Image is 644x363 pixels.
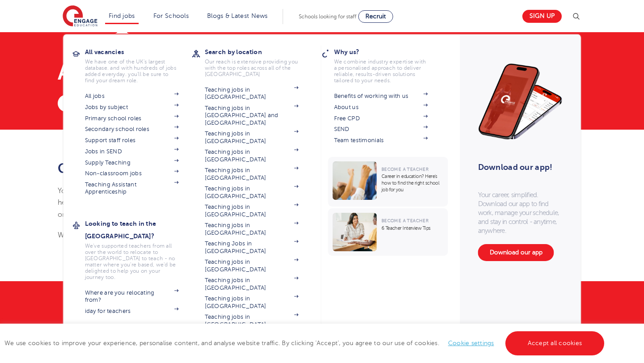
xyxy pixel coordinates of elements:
a: Looking to teach in the [GEOGRAPHIC_DATA]?We've supported teachers from all over the world to rel... [85,217,192,280]
h3: Download our app! [478,157,559,177]
a: All jobs [85,93,179,100]
p: We look forward to working with you! [58,229,406,241]
p: Career in education? Here’s how to find the right school job for you [381,173,444,193]
a: Back [58,95,95,112]
a: Secondary school roles [85,126,179,133]
a: Why us?We combine industry expertise with a personalised approach to deliver reliable, results-dr... [334,46,441,84]
span: Become a Teacher [381,167,428,172]
a: Teaching jobs in [GEOGRAPHIC_DATA] [205,148,299,163]
a: Teaching Jobs in [GEOGRAPHIC_DATA] [205,240,299,255]
h2: Great news! [58,161,406,176]
a: Blogs & Latest News [207,13,268,19]
p: Your career, simplified. Download our app to find work, manage your schedule, and stay in control... [478,190,563,235]
a: Cookie settings [448,340,494,346]
a: Teaching jobs in [GEOGRAPHIC_DATA] [205,258,299,273]
h3: Search by location [205,46,312,58]
a: Teaching jobs in [GEOGRAPHIC_DATA] [205,185,299,200]
a: Teaching jobs in [GEOGRAPHIC_DATA] [205,277,299,291]
a: For Schools [153,13,189,19]
a: All vacanciesWe have one of the UK's largest database. and with hundreds of jobs added everyday. ... [85,46,192,84]
a: iday for teachers [85,308,179,315]
a: Teaching Assistant Apprenticeship [85,181,179,196]
a: Become a TeacherCareer in education? Here’s how to find the right school job for you [328,157,450,207]
a: Teaching jobs in [GEOGRAPHIC_DATA] [205,203,299,218]
h3: Looking to teach in the [GEOGRAPHIC_DATA]? [85,217,192,242]
p: We have one of the UK's largest database. and with hundreds of jobs added everyday. you'll be sur... [85,59,179,84]
a: Benefits of working with us [334,93,428,100]
span: Schools looking for staff [299,13,356,20]
span: We use cookies to improve your experience, personalise content, and analyse website traffic. By c... [4,340,606,346]
a: Recruit [358,10,393,23]
p: We've supported teachers from all over the world to relocate to [GEOGRAPHIC_DATA] to teach - no m... [85,243,179,280]
a: About us [334,104,428,111]
a: Teaching jobs in [GEOGRAPHIC_DATA] [205,86,299,101]
p: We combine industry expertise with a personalised approach to deliver reliable, results-driven so... [334,59,428,84]
a: Download our app [478,244,554,261]
span: Recruit [365,13,386,20]
a: Teaching jobs in [GEOGRAPHIC_DATA] [205,295,299,310]
a: Teaching jobs in [GEOGRAPHIC_DATA] and [GEOGRAPHIC_DATA] [205,105,299,127]
a: Jobs by subject [85,104,179,111]
a: Search by locationOur reach is extensive providing you with the top roles across all of the [GEOG... [205,46,312,77]
a: Supply Teaching [85,159,179,166]
a: Become a Teacher6 Teacher Interview Tips [328,208,450,256]
a: Find jobs [109,13,135,19]
p: Your application has been submitted and our team will get right to work matching you to this role... [58,185,406,220]
a: Teaching jobs in [GEOGRAPHIC_DATA] [205,130,299,145]
h3: All vacancies [85,46,192,58]
a: SEND [334,126,428,133]
a: Accept all cookies [505,331,605,355]
a: Free CPD [334,115,428,122]
a: Where are you relocating from? [85,289,179,304]
a: Jobs in SEND [85,148,179,155]
img: Engage Education [63,5,97,28]
h3: Why us? [334,46,441,58]
a: Support staff roles [85,137,179,144]
a: Teaching jobs in [GEOGRAPHIC_DATA] [205,313,299,328]
a: Sign up [522,10,562,23]
a: Non-classroom jobs [85,170,179,177]
a: Team testimonials [334,137,428,144]
a: Teaching jobs in [GEOGRAPHIC_DATA] [205,222,299,236]
a: Primary school roles [85,115,179,122]
p: Our reach is extensive providing you with the top roles across all of the [GEOGRAPHIC_DATA] [205,59,299,77]
span: Become a Teacher [381,218,428,223]
h1: Application Confirmation [58,62,587,83]
p: 6 Teacher Interview Tips [381,225,444,232]
a: Teaching jobs in [GEOGRAPHIC_DATA] [205,167,299,181]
